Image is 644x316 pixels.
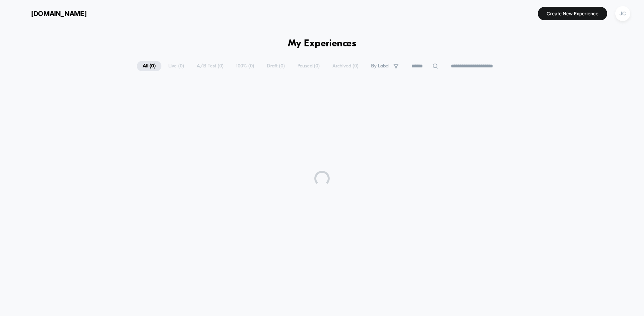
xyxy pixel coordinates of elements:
[137,61,161,71] span: All ( 0 )
[11,7,89,20] button: [DOMAIN_NAME]
[615,6,630,21] div: JC
[31,10,87,18] span: [DOMAIN_NAME]
[288,38,356,49] h1: My Experiences
[613,6,632,21] button: JC
[538,7,607,20] button: Create New Experience
[371,63,389,69] span: By Label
